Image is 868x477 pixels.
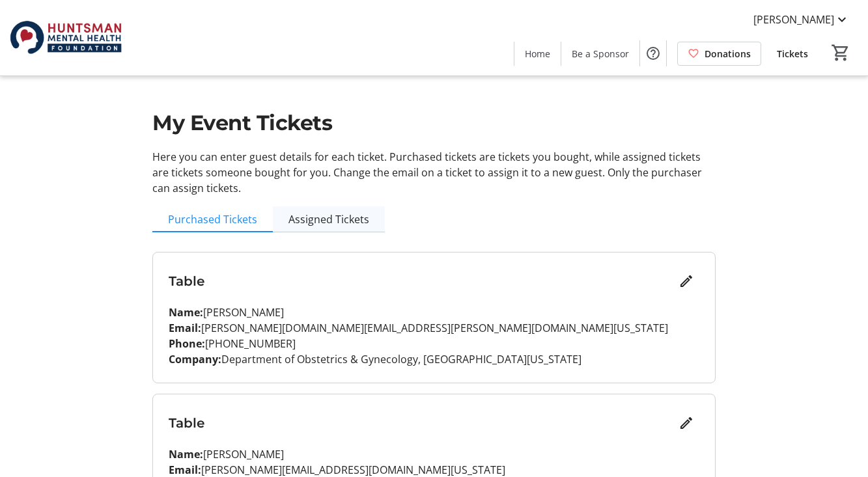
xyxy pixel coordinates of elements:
[743,9,860,30] button: [PERSON_NAME]
[640,40,666,66] button: Help
[525,47,550,61] span: Home
[705,47,751,61] span: Donations
[673,410,699,436] button: Edit
[561,42,639,66] a: Be a Sponsor
[514,42,561,66] a: Home
[169,446,699,462] p: [PERSON_NAME]
[168,214,257,225] span: Purchased Tickets
[169,336,699,351] p: [PHONE_NUMBER]
[829,41,852,64] button: Cart
[169,352,221,366] strong: Company:
[169,320,699,336] p: [PERSON_NAME][DOMAIN_NAME][EMAIL_ADDRESS][PERSON_NAME][DOMAIN_NAME][US_STATE]
[572,47,629,61] span: Be a Sponsor
[169,305,699,320] p: [PERSON_NAME]
[8,5,124,70] img: Huntsman Mental Health Foundation's Logo
[152,149,716,196] p: Here you can enter guest details for each ticket. Purchased tickets are tickets you bought, while...
[753,12,834,27] span: [PERSON_NAME]
[288,214,369,225] span: Assigned Tickets
[169,413,673,433] h3: Table
[677,42,761,66] a: Donations
[766,42,819,66] a: Tickets
[169,336,205,351] strong: Phone:
[777,47,808,61] span: Tickets
[169,321,201,335] strong: Email:
[169,351,699,367] p: Department of Obstetrics & Gynecology, [GEOGRAPHIC_DATA][US_STATE]
[152,107,716,139] h1: My Event Tickets
[169,447,203,461] strong: Name:
[169,463,201,477] strong: Email:
[673,268,699,294] button: Edit
[169,305,203,320] strong: Name:
[169,271,673,291] h3: Table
